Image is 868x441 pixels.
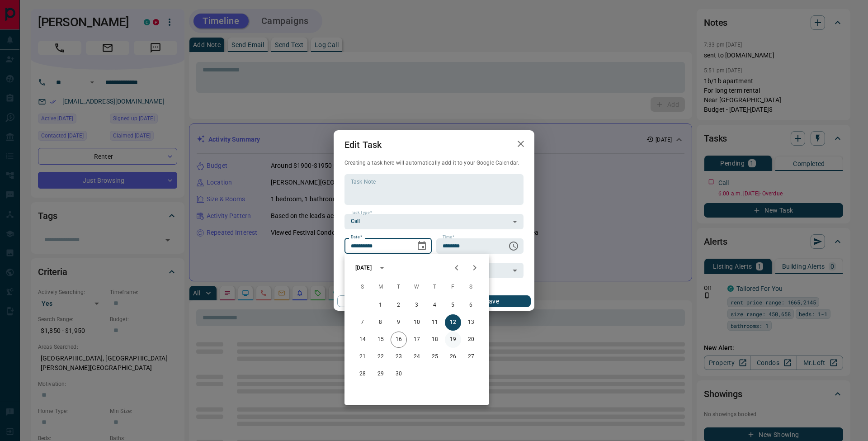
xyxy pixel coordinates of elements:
button: Choose date, selected date is Sep 12, 2025 [413,237,431,255]
span: Sunday [354,278,371,296]
button: 3 [409,297,425,313]
button: 21 [354,349,371,365]
button: 19 [445,332,461,348]
button: 12 [445,314,461,331]
button: Next month [466,259,484,277]
button: 23 [391,349,407,365]
button: 20 [463,332,479,348]
button: 8 [373,314,389,331]
button: 24 [409,349,425,365]
button: 1 [373,297,389,313]
label: Task Type [351,210,372,216]
button: 11 [427,314,443,331]
label: Time [443,234,454,240]
p: Creating a task here will automatically add it to your Google Calendar. [344,159,524,167]
button: 18 [427,332,443,348]
button: 7 [354,314,371,331]
button: Cancel [337,295,415,307]
button: 29 [373,366,389,382]
button: 15 [373,332,389,348]
button: 4 [427,297,443,313]
button: 28 [354,366,371,382]
button: 2 [391,297,407,313]
span: Wednesday [409,278,425,296]
button: 17 [409,332,425,348]
span: Tuesday [391,278,407,296]
button: Choose time, selected time is 6:00 AM [505,237,523,255]
button: calendar view is open, switch to year view [374,260,390,275]
button: 10 [409,314,425,331]
button: 5 [445,297,461,313]
div: Call [344,214,524,229]
div: [DATE] [355,264,372,272]
button: 26 [445,349,461,365]
span: Monday [373,278,389,296]
button: 30 [391,366,407,382]
span: Saturday [463,278,479,296]
button: 14 [354,332,371,348]
span: Friday [445,278,461,296]
button: 13 [463,314,479,331]
button: 16 [391,332,407,348]
button: 22 [373,349,389,365]
h2: Edit Task [334,130,392,159]
button: Save [453,295,531,307]
button: 25 [427,349,443,365]
button: 6 [463,297,479,313]
button: 9 [391,314,407,331]
button: 27 [463,349,479,365]
button: Previous month [448,259,466,277]
span: Thursday [427,278,443,296]
label: Date [351,234,362,240]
